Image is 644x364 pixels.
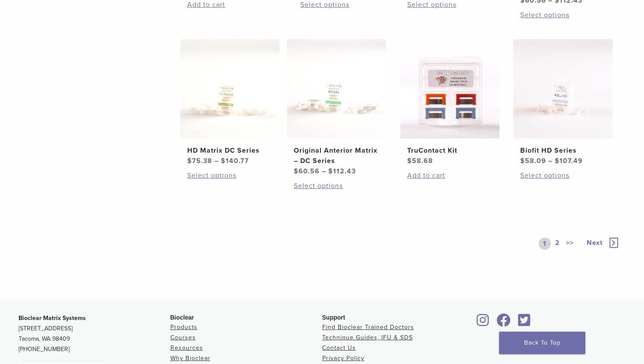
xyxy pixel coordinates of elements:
[19,314,86,322] strong: Bioclear Matrix Systems
[294,181,379,191] a: Select options for “Original Anterior Matrix - DC Series”
[407,157,412,165] span: $
[328,167,356,176] bdi: 112.43
[520,145,606,156] h2: Biofit HD Series
[322,314,346,321] span: Support
[322,355,364,362] a: Privacy Policy
[513,39,613,166] a: Biofit HD SeriesBiofit HD Series
[221,157,226,165] span: $
[294,167,298,176] span: $
[170,334,196,341] a: Courses
[515,319,534,327] a: Bioclear
[180,39,280,138] img: HD Matrix DC Series
[407,157,433,165] bdi: 58.68
[520,157,525,165] span: $
[322,323,414,331] a: Find Bioclear Trained Doctors
[322,334,413,341] a: Technique Guides, IFU & SDS
[19,313,170,355] p: [STREET_ADDRESS] Tacoma, WA 98409 [PHONE_NUMBER]
[520,170,606,181] a: Select options for “Biofit HD Series”
[187,157,212,165] bdi: 75.38
[286,39,387,176] a: Original Anterior Matrix - DC SeriesOriginal Anterior Matrix – DC Series
[555,157,559,165] span: $
[520,10,606,20] a: Select options for “Original Anterior Matrix - A Series”
[187,145,273,156] h2: HD Matrix DC Series
[474,319,492,327] a: Bioclear
[170,323,198,331] a: Products
[328,167,333,176] span: $
[294,167,320,176] bdi: 60.56
[322,344,356,351] a: Contact Us
[294,145,379,166] h2: Original Anterior Matrix – DC Series
[513,39,613,138] img: Biofit HD Series
[564,238,575,250] a: >>
[221,157,249,165] bdi: 140.77
[494,319,514,327] a: Bioclear
[407,170,493,181] a: Add to cart: “TruContact Kit”
[520,157,546,165] bdi: 58.09
[170,355,210,362] a: Why Bioclear
[553,238,562,250] a: 2
[539,238,551,250] a: 1
[187,157,192,165] span: $
[400,39,499,138] img: TruContact Kit
[180,39,280,166] a: HD Matrix DC SeriesHD Matrix DC Series
[322,167,326,176] span: –
[555,157,583,165] bdi: 107.49
[214,157,219,165] span: –
[548,157,553,165] span: –
[187,170,273,181] a: Select options for “HD Matrix DC Series”
[499,332,585,354] a: Back To Top
[170,344,203,351] a: Resources
[287,39,386,138] img: Original Anterior Matrix - DC Series
[400,39,500,166] a: TruContact KitTruContact Kit $58.68
[587,238,603,247] span: Next
[407,145,493,156] h2: TruContact Kit
[170,314,194,321] span: Bioclear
